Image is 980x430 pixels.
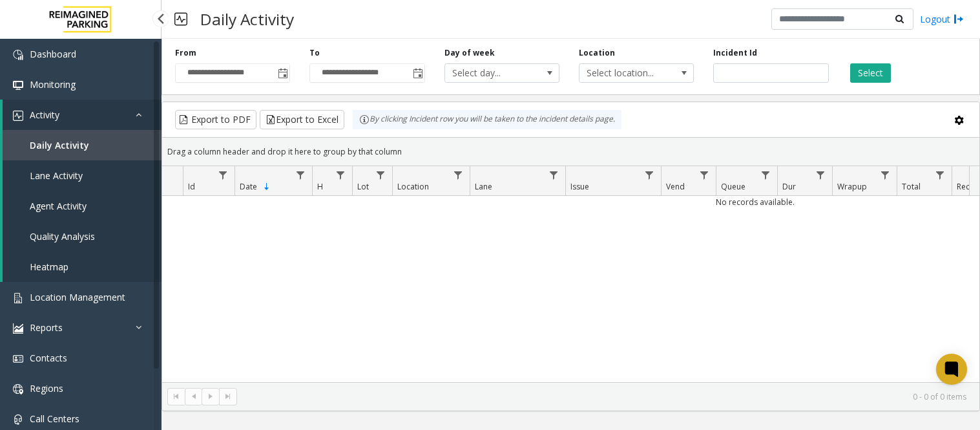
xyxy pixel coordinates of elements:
a: Wrapup Filter Menu [877,166,894,184]
a: Activity [3,100,162,130]
span: Select day... [445,64,536,82]
span: Agent Activity [30,200,87,212]
span: Date [240,181,257,192]
span: Regions [30,382,63,394]
img: 'icon' [13,293,23,303]
span: Daily Activity [30,139,89,151]
label: Location [579,47,615,59]
img: 'icon' [13,384,23,394]
span: Lane Activity [30,169,83,182]
label: From [175,47,196,59]
img: 'icon' [13,111,23,121]
label: To [309,47,320,59]
a: Total Filter Menu [932,166,949,184]
a: Issue Filter Menu [641,166,658,184]
img: pageIcon [174,3,187,35]
h3: Daily Activity [194,3,300,35]
span: Call Centers [30,413,79,425]
a: Logout [920,12,964,26]
span: Sortable [262,182,272,192]
a: Agent Activity [3,191,162,221]
label: Incident Id [713,47,757,59]
button: Select [850,63,891,83]
span: Select location... [579,64,671,82]
a: Lot Filter Menu [372,166,390,184]
a: H Filter Menu [332,166,349,184]
div: Data table [162,166,979,382]
a: Vend Filter Menu [696,166,713,184]
span: Quality Analysis [30,230,95,242]
span: Issue [570,181,589,192]
img: logout [954,12,964,26]
span: Contacts [30,352,67,364]
span: Rec. [957,181,972,192]
a: Heatmap [3,252,162,282]
span: Dur [782,181,796,192]
span: Monitoring [30,78,76,91]
a: Queue Filter Menu [757,166,775,184]
a: Location Filter Menu [450,166,467,184]
a: Daily Activity [3,130,162,160]
span: Toggle popup [275,64,289,82]
a: Dur Filter Menu [812,166,829,184]
button: Export to Excel [260,110,344,129]
a: Id Filter Menu [214,166,232,184]
img: 'icon' [13,80,23,91]
label: Day of week [444,47,495,59]
a: Lane Activity [3,160,162,191]
span: Lane [475,181,492,192]
img: 'icon' [13,414,23,425]
span: H [317,181,323,192]
span: Heatmap [30,261,68,273]
img: 'icon' [13,354,23,364]
div: Drag a column header and drop it here to group by that column [162,140,979,163]
button: Export to PDF [175,110,256,129]
span: Location [397,181,429,192]
span: Reports [30,321,63,334]
span: Wrapup [837,181,867,192]
a: Quality Analysis [3,221,162,252]
img: 'icon' [13,50,23,60]
span: Location Management [30,291,125,303]
span: Activity [30,109,59,121]
span: Dashboard [30,48,76,60]
a: Date Filter Menu [292,166,309,184]
span: Lot [357,181,369,192]
span: Toggle popup [410,64,424,82]
span: Queue [721,181,745,192]
span: Id [188,181,195,192]
div: By clicking Incident row you will be taken to the incident details page. [353,110,621,129]
span: Total [902,181,921,192]
kendo-pager-info: 0 - 0 of 0 items [245,391,966,402]
img: 'icon' [13,323,23,334]
img: infoIcon.svg [359,114,370,125]
a: Lane Filter Menu [545,166,563,184]
span: Vend [666,181,685,192]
